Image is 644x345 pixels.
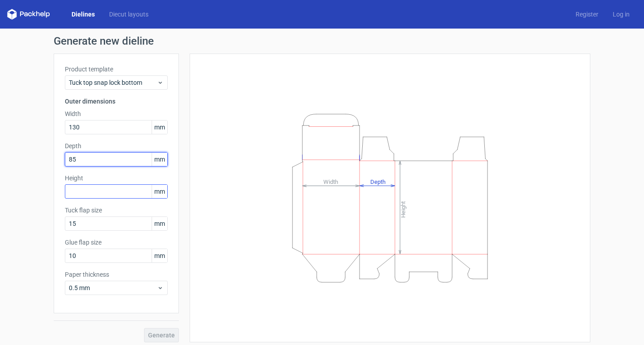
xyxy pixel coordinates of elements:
label: Tuck flap size [65,206,168,215]
a: Log in [606,10,637,19]
span: mm [152,185,167,198]
label: Height [65,174,168,183]
tspan: Width [323,178,338,185]
label: Width [65,109,168,118]
label: Product template [65,65,168,74]
a: Register [568,10,606,19]
label: Paper thickness [65,270,168,279]
a: Dielines [64,10,102,19]
a: Diecut layouts [102,10,156,19]
span: 0.5 mm [69,283,157,292]
span: Tuck top snap lock bottom [69,78,157,87]
span: mm [152,153,167,166]
h1: Generate new dieline [54,36,590,46]
span: mm [152,249,167,262]
tspan: Depth [370,178,386,185]
tspan: Height [400,201,407,217]
h3: Outer dimensions [65,97,168,106]
span: mm [152,121,167,134]
span: mm [152,217,167,230]
label: Depth [65,141,168,150]
label: Glue flap size [65,238,168,247]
